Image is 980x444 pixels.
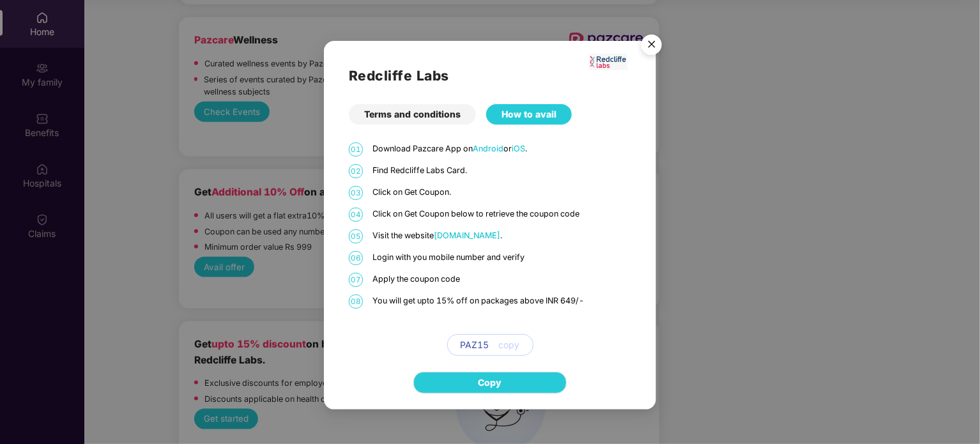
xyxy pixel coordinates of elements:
span: 06 [349,251,363,265]
span: Copy [479,376,502,390]
p: Visit the website . [372,229,631,242]
p: Apply the coupon code [372,273,631,286]
img: Screenshot%202023-06-01%20at%2011.51.45%20AM.png [589,54,627,70]
span: PAZ15 [461,338,489,352]
div: How to avail [486,104,572,125]
span: 03 [349,186,363,200]
p: Find Redcliffe Labs Card. [372,164,631,177]
span: 05 [349,229,363,243]
a: iOS [512,144,525,153]
span: 08 [349,295,363,309]
div: Terms and conditions [349,104,476,125]
p: Download Pazcare App on or . [372,142,631,155]
a: [DOMAIN_NAME] [434,231,500,240]
p: You will get upto 15% off on packages above INR 649/- [372,295,631,307]
span: 04 [349,208,363,222]
span: 02 [349,164,363,178]
button: copy [489,335,520,355]
button: Copy [413,372,567,394]
span: 01 [349,142,363,157]
p: Login with you mobile number and verify [372,251,631,264]
p: Click on Get Coupon. [372,186,631,199]
img: svg+xml;base64,PHN2ZyB4bWxucz0iaHR0cDovL3d3dy53My5vcmcvMjAwMC9zdmciIHdpZHRoPSI1NiIgaGVpZ2h0PSI1Ni... [634,29,670,65]
button: Close [634,29,668,63]
p: Click on Get Coupon below to retrieve the coupon code [372,208,631,220]
span: 07 [349,273,363,287]
a: Android [473,144,503,153]
h2: Redcliffe Labs [349,65,631,86]
span: copy [499,338,520,352]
